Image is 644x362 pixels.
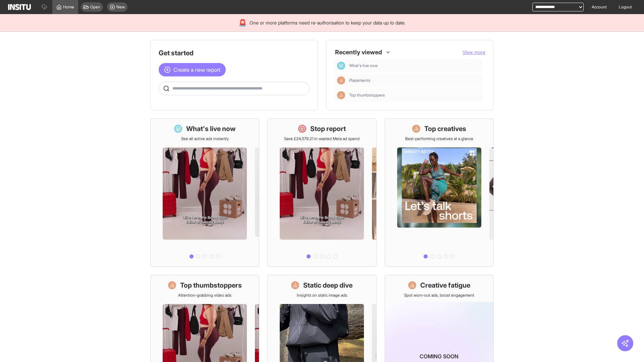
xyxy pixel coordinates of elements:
[181,136,229,141] p: See all active ads instantly
[405,136,473,141] p: Best-performing creatives at a glance
[349,78,480,83] span: Placements
[267,118,376,267] a: Stop reportSave £24,579.21 in wasted Meta ad spend
[180,281,242,290] h1: Top thumbstoppers
[349,93,480,98] span: Top thumbstoppers
[463,49,485,56] button: View more
[90,4,100,10] span: Open
[303,281,353,290] h1: Static deep dive
[178,293,231,298] p: Attention-grabbing video ads
[63,4,74,10] span: Home
[337,91,345,99] div: Insights
[310,124,346,133] h1: Stop report
[186,124,236,133] h1: What's live now
[424,124,466,133] h1: Top creatives
[349,78,370,83] span: Placements
[159,48,310,58] h1: Get started
[284,136,360,141] p: Save £24,579.21 in wasted Meta ad spend
[297,293,347,298] p: Insights on static image ads
[349,63,378,68] span: What's live now
[116,4,125,10] span: New
[159,63,226,76] button: Create a new report
[349,93,385,98] span: Top thumbstoppers
[8,4,31,10] img: Logo
[349,63,480,68] span: What's live now
[238,18,247,27] div: 🚨
[337,76,345,84] div: Insights
[385,118,494,267] a: Top creativesBest-performing creatives at a glance
[337,62,345,70] div: Dashboard
[173,66,220,74] span: Create a new report
[250,19,406,26] span: One or more platforms need re-authorisation to keep your data up to date.
[150,118,259,267] a: What's live nowSee all active ads instantly
[463,49,485,55] span: View more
